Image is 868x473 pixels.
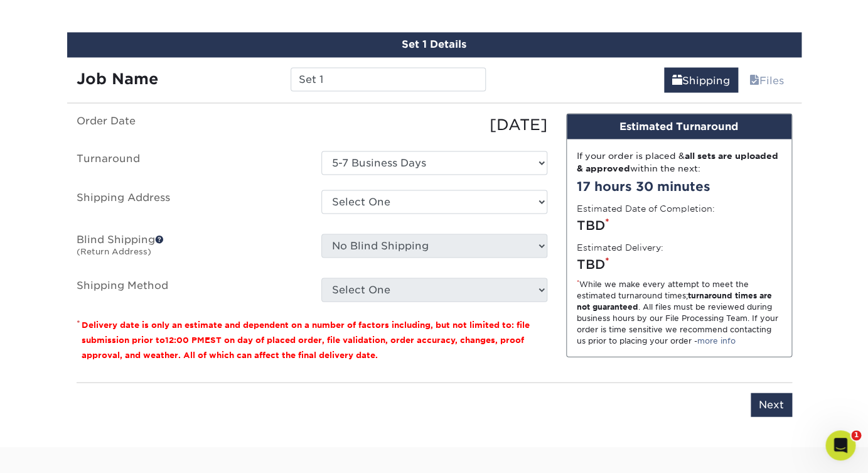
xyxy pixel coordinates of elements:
div: TBD [577,254,781,273]
small: Delivery date is only an estimate and dependent on a number of factors including, but not limited... [82,320,530,359]
input: Enter a job name [291,67,486,91]
strong: Job Name [77,69,158,87]
label: Estimated Delivery: [577,241,663,253]
iframe: Intercom live chat [825,430,855,460]
a: Files [741,67,792,92]
iframe: Google Customer Reviews [3,435,107,469]
input: Next [751,393,792,416]
label: Order Date [67,113,312,136]
span: shipping [672,74,682,86]
div: 17 hours 30 minutes [577,177,781,195]
div: TBD [577,215,781,234]
small: (Return Address) [77,246,151,256]
label: Estimated Date of Completion: [577,202,715,214]
div: While we make every attempt to meet the estimated turnaround times; . All files must be reviewed ... [577,278,781,346]
span: 1 [851,430,861,440]
div: Set 1 Details [67,32,801,57]
a: more info [697,335,736,345]
label: Shipping Method [67,278,312,302]
div: Estimated Turnaround [567,114,791,139]
span: 12:00 PM [165,335,205,344]
div: If your order is placed & within the next: [577,149,781,175]
label: Blind Shipping [67,234,312,263]
label: Turnaround [67,151,312,175]
div: [DATE] [312,113,557,136]
a: Shipping [664,67,738,92]
span: files [749,74,759,86]
label: Shipping Address [67,190,312,219]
